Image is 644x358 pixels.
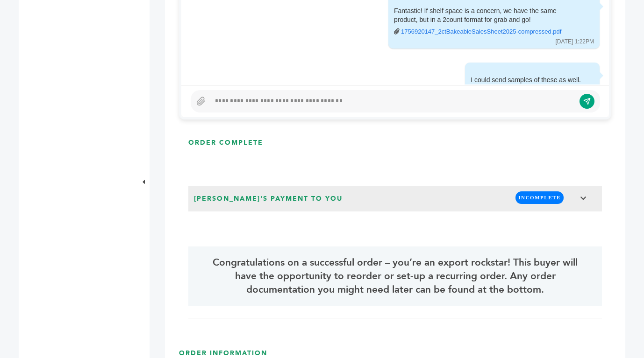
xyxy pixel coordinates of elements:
div: [DATE] 1:22PM [556,38,594,46]
a: 1756920147_2ctBakeableSalesSheet2025-compressed.pdf [401,28,561,36]
span: Congratulations on a successful order – you’re an export rockstar! This buyer will have the oppor... [205,256,585,296]
div: Fantastic! If shelf space is a concern, we have the same product, but in a 2count format for grab... [394,7,581,36]
h3: ORDER COMPLETE [188,138,263,147]
span: INCOMPLETE [515,191,564,204]
span: [PERSON_NAME]'s Payment to You [191,191,345,206]
div: I could send samples of these as well. [471,76,581,85]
